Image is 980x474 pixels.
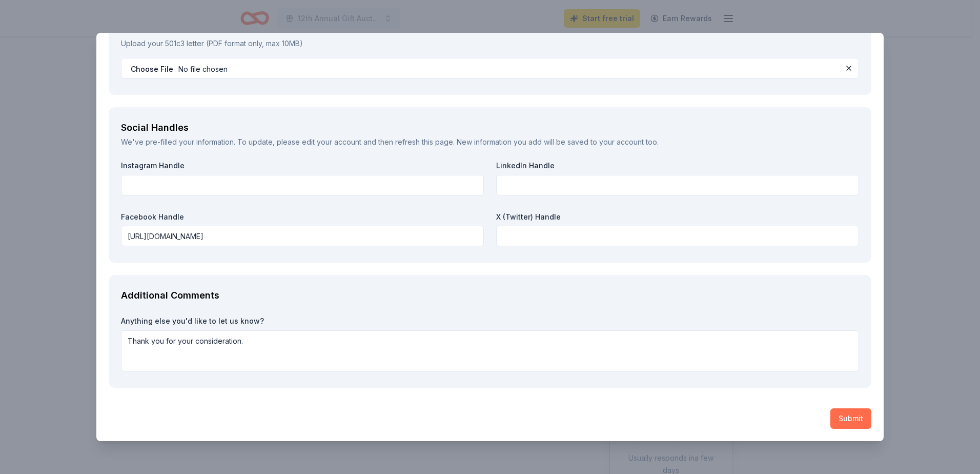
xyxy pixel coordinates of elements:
p: Upload your 501c3 letter (PDF format only, max 10MB) [121,37,859,50]
a: edit your account [302,137,361,146]
div: Social Handles [121,120,859,136]
label: Instagram Handle [121,161,484,171]
textarea: Thank you for your consideration. [121,330,859,371]
label: LinkedIn Handle [496,161,859,171]
button: Submit [830,408,871,429]
label: X (Twitter) Handle [496,212,859,222]
label: Anything else you'd like to let us know? [121,316,859,326]
div: We've pre-filled your information. To update, please and then refresh this page. New information ... [121,136,859,148]
div: Additional Comments [121,287,859,304]
label: Facebook Handle [121,212,484,222]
